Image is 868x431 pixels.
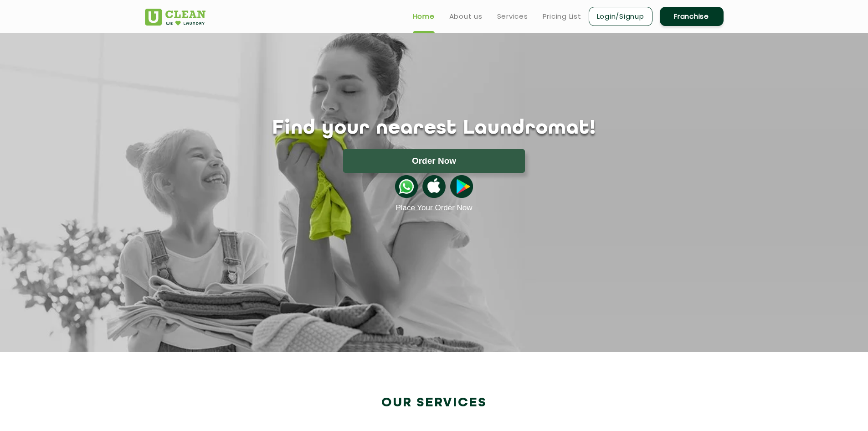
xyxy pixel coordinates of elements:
a: Pricing List [543,11,581,22]
a: Services [497,11,528,22]
a: Login/Signup [589,7,652,26]
img: UClean Laundry and Dry Cleaning [145,9,205,26]
h2: Our Services [145,395,724,410]
a: About us [449,11,483,22]
h1: Find your nearest Laundromat! [138,117,730,140]
a: Place Your Order Now [395,203,472,213]
a: Home [413,11,435,22]
img: whatsappicon.png [395,175,418,198]
img: apple-icon.png [422,175,445,198]
button: Order Now [343,149,525,173]
img: playstoreicon.png [450,175,473,198]
a: Franchise [660,7,724,26]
